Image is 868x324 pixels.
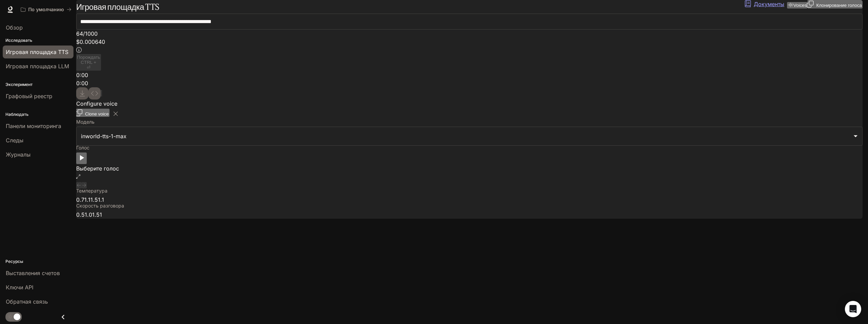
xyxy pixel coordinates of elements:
p: CTRL + [77,60,100,65]
p: Configure voice [76,100,863,108]
font: 0.000640 [80,38,105,45]
font: Порождать [77,55,100,60]
p: Голос [76,145,89,150]
span: 0.7 [76,196,84,203]
button: Clone voice [76,109,110,117]
div: inworld-tts-1-max [81,132,852,140]
span: 0.5 [76,211,85,218]
p: Скорость разговора [76,203,124,208]
button: Voices [787,2,807,8]
p: По умолчанию [28,7,64,13]
font: Клонирование голоса [816,3,862,8]
p: Выберите голос [76,164,863,173]
div: inworld-tts-1-max [76,127,863,146]
span: 1.5 [90,196,98,203]
font: Clone voice [85,111,109,116]
a: Документы [746,1,784,7]
span: 1.0 [85,211,92,218]
span: 0:00 [76,72,88,78]
button: Все рабочие пространства [18,3,74,16]
span: 1.1 [84,196,90,203]
span: 1 [100,211,102,218]
p: Температура [76,188,107,193]
p: Модель [76,120,95,124]
span: 0:00 [76,80,88,87]
span: 1.5 [92,211,100,218]
span: 1.1 [98,196,104,203]
p: $ [76,38,863,46]
font: ⏎ [87,65,90,70]
button: ПорождатьCTRL +⏎ [76,54,101,71]
p: 64 / 1000 [76,30,863,38]
div: Открыть Интерком Мессенджер [845,301,861,317]
font: Voices [794,3,807,8]
font: Документы [754,1,784,7]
